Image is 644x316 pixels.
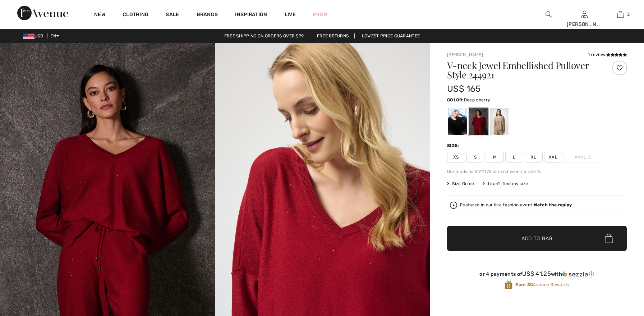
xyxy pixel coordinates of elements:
[123,12,148,19] a: Clothing
[588,51,627,58] div: 1 review
[50,33,59,38] span: EN
[311,33,355,38] a: Free Returns
[617,10,624,19] img: My Bag
[447,226,627,251] button: Add to Bag
[522,270,551,277] span: US$ 41.25
[486,152,504,162] span: M
[588,155,591,159] img: ring-m.svg
[313,11,327,18] a: Prom
[447,97,464,102] span: Color:
[447,152,465,162] span: XS
[581,11,588,18] a: Sign In
[521,235,552,242] span: Add to Bag
[447,84,480,94] span: US$ 165
[447,270,627,280] div: or 4 payments ofUS$ 41.25withSezzle Click to learn more about Sezzle
[597,262,637,280] iframe: Opens a widget where you can chat to one of our agents
[567,13,602,28] div: A [PERSON_NAME]
[447,270,627,278] div: or 4 payments of with
[505,280,512,290] img: Avenue Rewards
[581,10,588,19] img: My Info
[515,281,569,288] span: Avenue Rewards
[23,33,34,39] img: US Dollar
[534,202,572,207] strong: Watch the replay
[505,152,523,162] span: L
[627,11,630,18] span: 3
[447,142,461,149] div: Size:
[166,12,179,19] a: Sale
[356,33,426,38] a: Lowest Price Guarantee
[469,108,488,135] div: Deep cherry
[464,97,490,102] span: Deep cherry
[17,6,68,20] img: 1ère Avenue
[605,234,613,243] img: Bag.svg
[483,180,528,187] div: I can't find my size
[490,108,509,135] div: Fawn
[603,10,638,19] a: 3
[450,202,457,209] img: Watch the replay
[525,152,543,162] span: XL
[235,12,267,19] span: Inspiration
[23,33,46,38] span: USD
[285,11,296,18] a: Live
[447,61,597,79] h1: V-neck Jewel Embellished Pullover Style 244921
[94,12,105,19] a: New
[460,203,572,207] div: Featured in our live fashion event.
[447,168,627,175] div: Our model is 5'9"/175 cm and wears a size 6.
[544,152,562,162] span: XXL
[562,271,588,278] img: Sezzle
[563,152,602,162] span: XXXL
[218,33,310,38] a: Free shipping on orders over $99
[447,52,483,57] a: [PERSON_NAME]
[546,10,552,19] img: search the website
[197,12,218,19] a: Brands
[515,282,533,287] strong: Earn 30
[448,108,467,135] div: Black
[447,180,474,187] span: Size Guide
[466,152,484,162] span: S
